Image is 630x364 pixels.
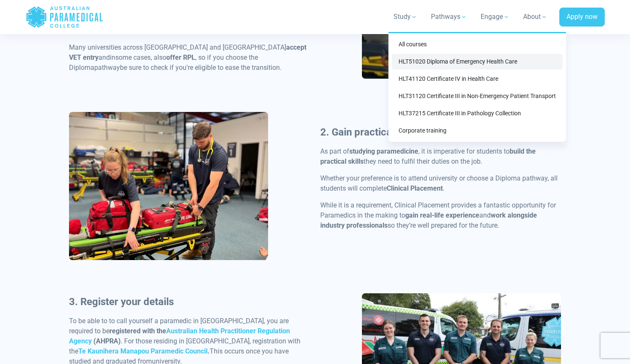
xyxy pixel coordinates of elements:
a: Pathways [426,5,472,29]
p: Whether your preference is to attend university or choose a Diploma pathway, all students will co... [320,173,561,194]
span: and [98,53,110,61]
strong: . [78,347,210,355]
span: in [110,53,115,61]
a: Te Kaunihera Manapou Paramedic Council [78,347,207,355]
span: some cases, also [115,53,166,61]
span: accept VET entry [69,43,306,61]
p: While it is a requirement, Clinical Placement provides a fantastic opportunity for Paramedics in ... [320,200,561,231]
span: pathway [94,64,120,72]
strong: registered with the [109,327,166,335]
strong: (AHPRA) [93,337,121,345]
strong: gain real-life experience [405,211,479,219]
span: offer RPL [166,53,195,61]
strong: build the practical skills [320,147,536,165]
a: Study [388,5,423,29]
span: Many universities across [GEOGRAPHIC_DATA] and [GEOGRAPHIC_DATA] [69,43,286,51]
span: be sure to check if you’re eligible to ease the transition. [120,64,282,72]
strong: 3. Register your details [69,296,174,308]
a: HLT41120 Certificate IV in Health Care [392,71,563,87]
strong: work alongside industry professionals [320,211,537,229]
p: As part of , it is imperative for students to they need to fulfil their duties on the job. [320,146,561,167]
a: Apply now [559,8,605,27]
span: , so if you choose the Diploma [69,53,258,72]
b: 2. Gain practical experience [320,126,447,138]
a: About [518,5,553,29]
a: Australian Paramedical College [26,3,104,31]
strong: Clinical Placement [387,184,443,192]
a: Engage [476,5,515,29]
strong: studying paramedicine [349,147,418,155]
a: All courses [392,37,563,52]
a: HLT51020 Diploma of Emergency Health Care [392,54,563,69]
a: HLT31120 Certificate III in Non-Emergency Patient Transport [392,88,563,104]
a: Australian Health Practitioner Regulation Agency [69,327,290,345]
a: Corporate training [392,123,563,138]
a: HLT37215 Certificate III in Pathology Collection [392,106,563,121]
div: Study [388,32,566,142]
